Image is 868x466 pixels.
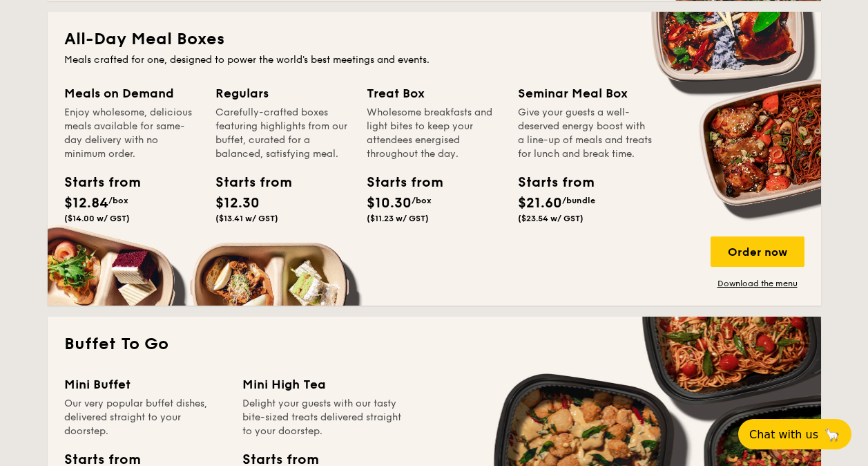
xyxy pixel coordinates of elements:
span: /bundle [562,196,595,205]
div: Wholesome breakfasts and light bites to keep your attendees energised throughout the day. [367,106,501,161]
div: Starts from [518,172,580,193]
span: /box [412,196,432,205]
div: Order now [711,236,804,267]
h2: Buffet To Go [64,333,804,355]
div: Delight your guests with our tasty bite-sized treats delivered straight to your doorstep. [242,397,404,438]
span: $21.60 [518,195,562,212]
span: ($14.00 w/ GST) [64,214,130,223]
div: Starts from [215,172,278,193]
span: ($13.41 w/ GST) [215,214,278,223]
a: Download the menu [711,278,804,289]
div: Regulars [215,84,350,103]
div: Starts from [64,172,126,193]
div: Meals crafted for one, designed to power the world's best meetings and events. [64,53,804,67]
span: ($11.23 w/ GST) [367,214,429,223]
div: Carefully-crafted boxes featuring highlights from our buffet, curated for a balanced, satisfying ... [215,106,350,161]
div: Our very popular buffet dishes, delivered straight to your doorstep. [64,397,226,438]
div: Give your guests a well-deserved energy boost with a line-up of meals and treats for lunch and br... [518,106,653,161]
h2: All-Day Meal Boxes [64,28,804,50]
div: Starts from [367,172,429,193]
div: Treat Box [367,84,501,103]
div: Mini High Tea [242,375,404,394]
span: /box [108,196,128,205]
span: $12.30 [215,195,260,212]
span: Chat with us [749,428,818,441]
span: 🦙 [824,427,840,442]
span: $10.30 [367,195,412,212]
div: Seminar Meal Box [518,84,653,103]
span: $12.84 [64,195,108,212]
span: ($23.54 w/ GST) [518,214,584,223]
div: Mini Buffet [64,375,226,394]
button: Chat with us🦙 [738,419,851,449]
div: Meals on Demand [64,84,199,103]
div: Enjoy wholesome, delicious meals available for same-day delivery with no minimum order. [64,106,199,161]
